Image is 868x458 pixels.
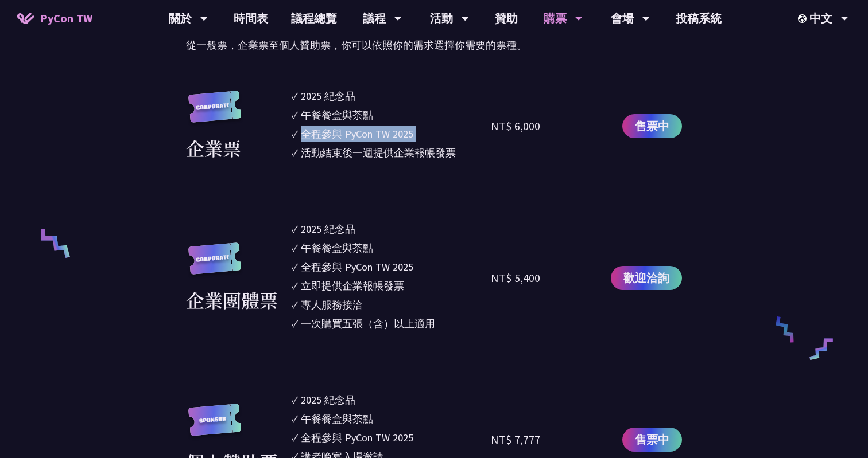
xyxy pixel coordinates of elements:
[491,431,540,448] div: NT$ 7,777
[292,259,491,275] li: ✓
[292,88,491,104] li: ✓
[301,411,373,426] div: 午餐餐盒與茶點
[301,297,363,312] div: 專人服務接洽
[301,430,413,445] div: 全程參與 PyCon TW 2025
[292,240,491,256] li: ✓
[301,107,373,123] div: 午餐餐盒與茶點
[186,37,682,54] p: 從一般票，企業票至個人贊助票，你可以依照你的需求選擇你需要的票種。
[301,88,355,104] div: 2025 紀念品
[301,259,413,275] div: 全程參與 PyCon TW 2025
[292,145,491,161] li: ✓
[292,278,491,293] li: ✓
[301,221,355,237] div: 2025 紀念品
[186,134,241,162] div: 企業票
[6,4,104,33] a: PyCon TW
[301,126,413,142] div: 全程參與 PyCon TW 2025
[186,242,243,287] img: corporate.a587c14.svg
[292,430,491,445] li: ✓
[798,14,809,23] img: Locale Icon
[292,126,491,142] li: ✓
[292,297,491,312] li: ✓
[292,392,491,408] li: ✓
[301,392,355,408] div: 2025 紀念品
[635,118,669,135] span: 售票中
[186,404,243,448] img: sponsor.43e6a3a.svg
[622,114,682,138] a: 售票中
[186,286,278,314] div: 企業團體票
[635,431,669,448] span: 售票中
[491,118,540,135] div: NT$ 6,000
[40,10,92,27] span: PyCon TW
[301,316,435,331] div: 一次購買五張（含）以上適用
[292,316,491,331] li: ✓
[292,221,491,237] li: ✓
[301,240,373,256] div: 午餐餐盒與茶點
[611,266,682,290] a: 歡迎洽詢
[186,91,243,135] img: corporate.a587c14.svg
[301,145,456,161] div: 活動結束後一週提供企業報帳發票
[292,107,491,123] li: ✓
[292,411,491,426] li: ✓
[301,278,404,293] div: 立即提供企業報帳發票
[622,428,682,452] a: 售票中
[491,269,540,287] div: NT$ 5,400
[17,13,34,24] img: Home icon of PyCon TW 2025
[623,269,669,287] span: 歡迎洽詢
